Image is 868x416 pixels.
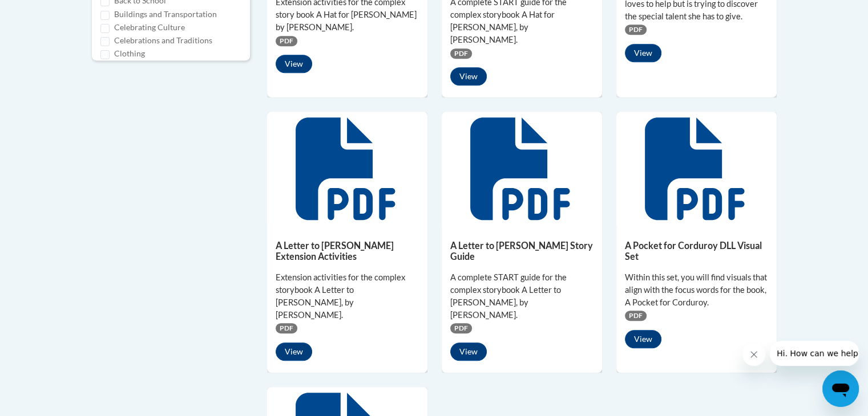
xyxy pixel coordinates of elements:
[276,271,419,321] div: Extension activities for the complex storybook A Letter to [PERSON_NAME], by [PERSON_NAME].
[625,25,647,35] span: PDF
[450,323,472,333] span: PDF
[625,44,661,62] button: View
[114,21,185,34] label: Celebrating Culture
[625,240,768,262] h5: A Pocket for Corduroy DLL Visual Set
[114,34,212,47] label: Celebrations and Traditions
[625,311,647,321] span: PDF
[770,341,859,366] iframe: Message from company
[450,342,487,361] button: View
[822,370,859,407] iframe: Button to launch messaging window
[450,67,487,85] button: View
[625,330,661,348] button: View
[7,8,92,17] span: Hi. How can we help?
[276,342,312,361] button: View
[625,271,768,309] div: Within this set, you will find visuals that align with the focus words for the book, A Pocket for...
[276,323,297,333] span: PDF
[450,240,594,262] h5: A Letter to [PERSON_NAME] Story Guide
[114,8,217,21] label: Buildings and Transportation
[276,240,419,262] h5: A Letter to [PERSON_NAME] Extension Activities
[450,48,472,59] span: PDF
[450,271,594,321] div: A complete START guide for the complex storybook A Letter to [PERSON_NAME], by [PERSON_NAME].
[742,343,765,366] iframe: Close message
[276,36,297,46] span: PDF
[276,55,312,73] button: View
[114,47,145,60] label: Clothing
